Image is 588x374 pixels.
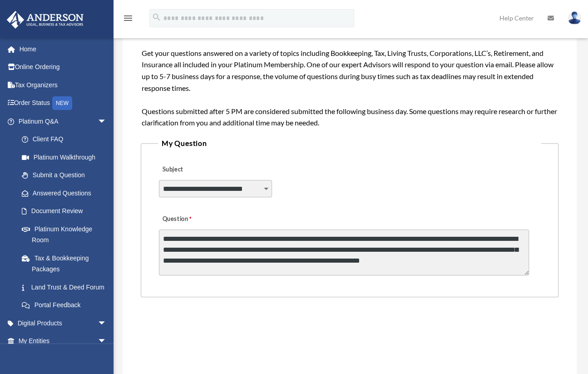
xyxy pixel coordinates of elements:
[143,325,282,361] iframe: reCAPTCHA
[98,332,116,351] span: arrow_drop_down
[13,296,120,314] a: Portal Feedback
[13,278,120,296] a: Land Trust & Deed Forum
[152,12,162,22] i: search
[159,163,245,176] label: Subject
[159,213,229,225] label: Question
[13,166,116,185] a: Submit a Question
[52,96,72,110] div: NEW
[13,148,120,166] a: Platinum Walkthrough
[13,220,120,249] a: Platinum Knowledge Room
[6,332,120,350] a: My Entitiesarrow_drop_down
[6,112,120,130] a: Platinum Q&Aarrow_drop_down
[13,184,120,202] a: Answered Questions
[123,13,133,24] i: menu
[98,314,116,333] span: arrow_drop_down
[13,249,120,278] a: Tax & Bookkeeping Packages
[123,16,133,24] a: menu
[158,137,541,150] legend: My Question
[6,94,120,113] a: Order StatusNEW
[6,40,120,58] a: Home
[6,314,120,332] a: Digital Productsarrow_drop_down
[6,58,120,76] a: Online Ordering
[98,112,116,131] span: arrow_drop_down
[6,76,120,94] a: Tax Organizers
[4,11,86,29] img: Anderson Advisors Platinum Portal
[13,130,120,149] a: Client FAQ
[568,11,581,25] img: User Pic
[13,202,120,220] a: Document Review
